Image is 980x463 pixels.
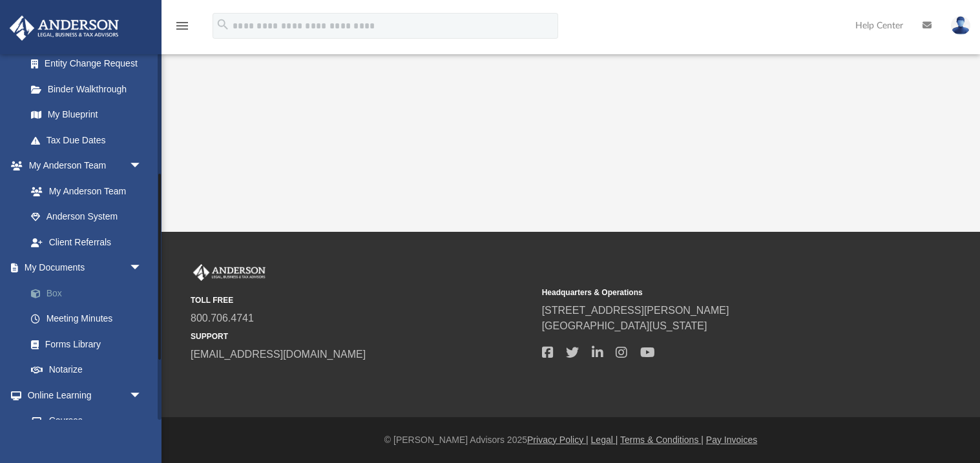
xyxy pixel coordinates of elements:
[18,76,162,102] a: Binder Walkthrough
[18,306,162,332] a: Meeting Minutes
[18,229,155,255] a: Client Referrals
[9,382,155,408] a: Online Learningarrow_drop_down
[527,435,589,445] a: Privacy Policy |
[18,204,155,230] a: Anderson System
[18,331,155,357] a: Forms Library
[191,349,366,360] a: [EMAIL_ADDRESS][DOMAIN_NAME]
[191,313,254,324] a: 800.706.4741
[129,153,155,180] span: arrow_drop_down
[129,255,155,282] span: arrow_drop_down
[9,255,162,281] a: My Documentsarrow_drop_down
[129,382,155,409] span: arrow_drop_down
[191,264,268,281] img: Anderson Advisors Platinum Portal
[174,25,190,34] a: menu
[951,16,970,35] img: User Pic
[191,331,533,342] small: SUPPORT
[6,15,123,41] img: Anderson Advisors Platinum Portal
[542,287,884,298] small: Headquarters & Operations
[706,435,757,445] a: Pay Invoices
[591,435,618,445] a: Legal |
[18,51,162,77] a: Entity Change Request
[18,178,149,204] a: My Anderson Team
[18,280,162,306] a: Box
[18,102,155,128] a: My Blueprint
[9,153,155,179] a: My Anderson Teamarrow_drop_down
[18,357,162,383] a: Notarize
[216,17,230,32] i: search
[542,320,707,331] a: [GEOGRAPHIC_DATA][US_STATE]
[174,18,190,34] i: menu
[191,294,533,306] small: TOLL FREE
[542,305,729,316] a: [STREET_ADDRESS][PERSON_NAME]
[162,433,980,447] div: © [PERSON_NAME] Advisors 2025
[18,408,155,434] a: Courses
[18,127,162,153] a: Tax Due Dates
[620,435,704,445] a: Terms & Conditions |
